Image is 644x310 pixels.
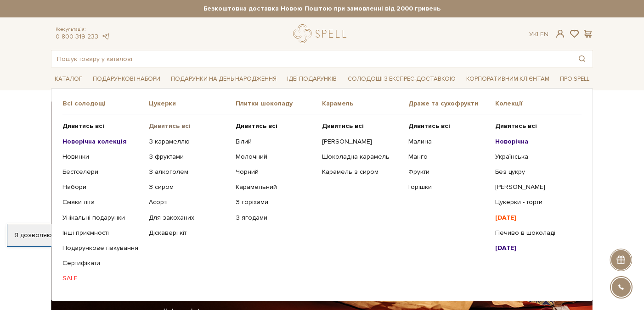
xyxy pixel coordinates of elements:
[495,244,516,252] b: [DATE]
[236,138,315,146] a: Білий
[495,198,575,206] a: Цукерки - торти
[62,138,142,146] a: Новорічна колекція
[495,214,575,222] a: [DATE]
[322,138,401,146] a: [PERSON_NAME]
[149,198,228,206] a: Асорті
[236,214,315,222] a: З ягодами
[322,122,401,130] a: Дивитись всі
[149,138,228,146] a: З карамеллю
[62,168,142,176] a: Бестселери
[495,168,575,176] a: Без цукру
[408,100,495,108] span: Драже та сухофрукти
[51,72,86,86] a: Каталог
[62,100,149,108] span: Всі солодощі
[322,122,364,130] b: Дивитись всі
[101,33,110,40] a: telegram
[495,122,537,130] b: Дивитись всі
[322,153,401,161] a: Шоколадна карамель
[62,214,142,222] a: Унікальні подарунки
[7,231,256,239] div: Я дозволяю [DOMAIN_NAME] використовувати
[51,50,571,67] input: Пошук товару у каталозі
[236,122,277,130] b: Дивитись всі
[293,24,350,43] a: logo
[495,229,575,237] a: Печиво в шоколаді
[167,72,280,86] a: Подарунки на День народження
[62,259,142,267] a: Сертифікати
[537,30,538,38] span: |
[236,100,322,108] span: Плитки шоколаду
[408,122,488,130] a: Дивитись всі
[62,274,142,282] a: SALE
[495,214,516,221] b: [DATE]
[529,30,548,39] div: Ук
[149,229,228,237] a: Діскавері кіт
[56,27,110,33] span: Консультація:
[571,50,593,67] button: Пошук товару у каталозі
[51,88,593,301] div: Каталог
[149,122,228,130] a: Дивитись всі
[408,122,450,130] b: Дивитись всі
[556,72,593,86] a: Про Spell
[408,153,488,161] a: Манго
[344,71,459,87] a: Солодощі з експрес-доставкою
[495,244,575,252] a: [DATE]
[62,229,142,237] a: Інші приємності
[62,138,127,145] b: Новорічна колекція
[149,214,228,222] a: Для закоханих
[149,100,235,108] span: Цукерки
[495,122,575,130] a: Дивитись всі
[62,122,104,130] b: Дивитись всі
[89,72,164,86] a: Подарункові набори
[540,30,548,38] a: En
[149,122,191,130] b: Дивитись всі
[408,138,488,146] a: Малина
[236,183,315,191] a: Карамельний
[149,168,228,176] a: З алкоголем
[236,168,315,176] a: Чорний
[236,198,315,206] a: З горіхами
[236,153,315,161] a: Молочний
[322,100,408,108] span: Карамель
[149,183,228,191] a: З сиром
[62,198,142,206] a: Смаки літа
[51,5,593,13] strong: Безкоштовна доставка Новою Поштою при замовленні від 2000 гривень
[56,33,98,40] a: 0 800 319 233
[283,72,340,86] a: Ідеї подарунків
[62,183,142,191] a: Набори
[463,72,553,86] a: Корпоративним клієнтам
[408,168,488,176] a: Фрукти
[322,168,401,176] a: Карамель з сиром
[62,122,142,130] a: Дивитись всі
[495,153,575,161] a: Українська
[236,122,315,130] a: Дивитись всі
[408,183,488,191] a: Горішки
[62,153,142,161] a: Новинки
[495,138,528,145] b: Новорічна
[62,244,142,252] a: Подарункове пакування
[495,138,575,146] a: Новорічна
[149,153,228,161] a: З фруктами
[495,100,582,108] span: Колекції
[495,183,575,191] a: [PERSON_NAME]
